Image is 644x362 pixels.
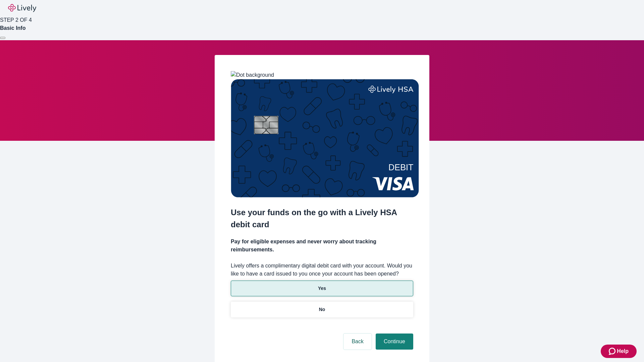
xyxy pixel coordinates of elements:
[601,345,637,358] button: Zendesk support iconHelp
[617,347,629,355] span: Help
[376,334,413,350] button: Continue
[231,238,413,254] h4: Pay for eligible expenses and never worry about tracking reimbursements.
[231,71,274,79] img: Dot background
[318,285,326,292] p: Yes
[231,302,413,317] button: No
[8,4,36,12] img: Lively
[609,347,617,355] svg: Zendesk support icon
[319,306,325,313] p: No
[231,79,419,197] img: Debit card
[231,262,413,278] label: Lively offers a complimentary digital debit card with your account. Would you like to have a card...
[231,206,413,231] h2: Use your funds on the go with a Lively HSA debit card
[231,281,413,296] button: Yes
[343,334,372,350] button: Back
